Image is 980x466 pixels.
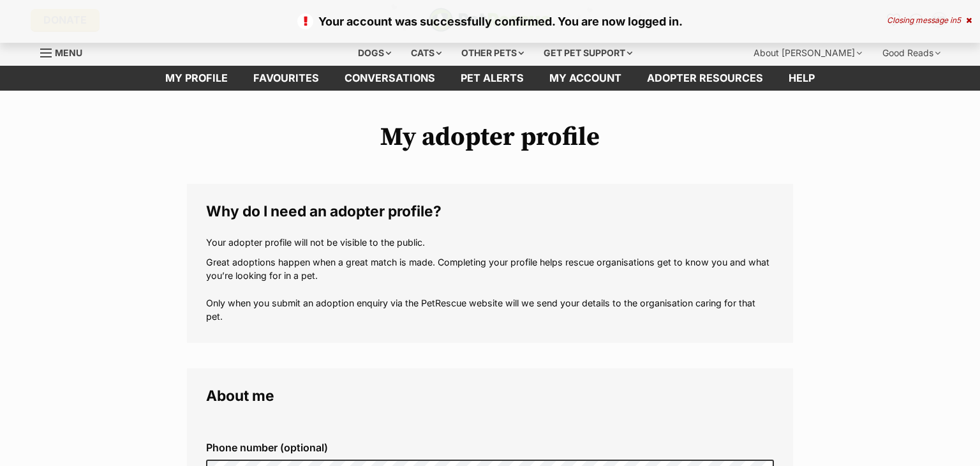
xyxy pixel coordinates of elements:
[634,66,776,91] a: Adopter resources
[537,66,634,91] a: My account
[206,442,774,453] label: Phone number (optional)
[535,40,641,66] div: Get pet support
[402,40,450,66] div: Cats
[776,66,828,91] a: Help
[187,184,793,343] fieldset: Why do I need an adopter profile?
[241,66,332,91] a: Favourites
[448,66,537,91] a: Pet alerts
[40,40,91,63] a: Menu
[55,47,82,58] span: Menu
[152,66,241,91] a: My profile
[873,40,949,66] div: Good Reads
[349,40,400,66] div: Dogs
[745,40,871,66] div: About [PERSON_NAME]
[206,387,774,404] legend: About me
[332,66,448,91] a: conversations
[206,203,774,220] legend: Why do I need an adopter profile?
[206,255,774,324] p: Great adoptions happen when a great match is made. Completing your profile helps rescue organisat...
[206,236,774,249] p: Your adopter profile will not be visible to the public.
[452,40,533,66] div: Other pets
[187,123,793,152] h1: My adopter profile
